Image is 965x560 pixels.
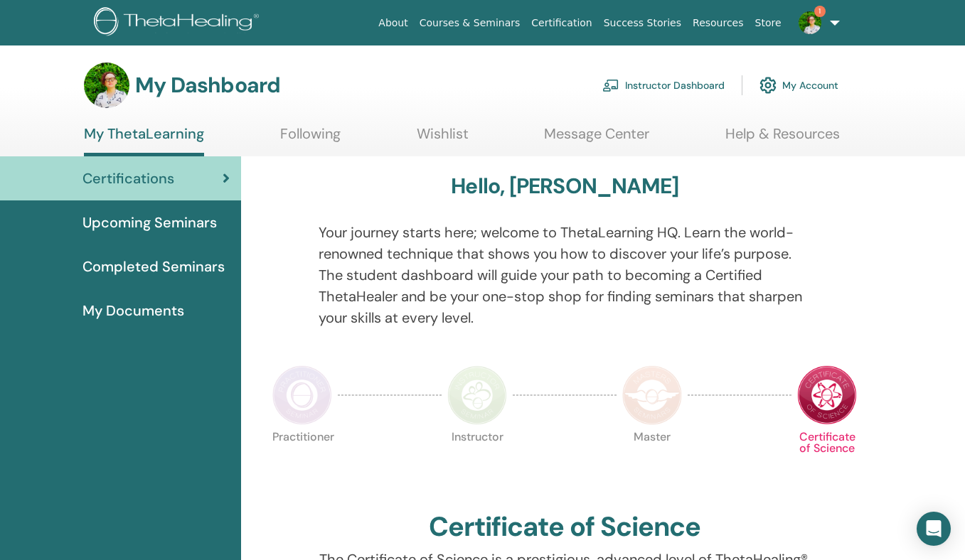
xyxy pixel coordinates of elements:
h2: Certificate of Science [429,511,700,544]
span: My Documents [82,300,184,321]
a: Instructor Dashboard [602,70,725,101]
p: Your journey starts here; welcome to ThetaLearning HQ. Learn the world-renowned technique that sh... [319,222,811,328]
img: cog.svg [759,73,777,97]
img: Practitioner [272,365,332,425]
a: Message Center [544,125,649,153]
span: Certifications [82,168,174,189]
span: 1 [814,6,826,17]
img: default.jpg [84,63,129,108]
h3: Hello, [PERSON_NAME] [451,173,678,199]
h3: My Dashboard [135,72,280,98]
img: Master [622,365,682,425]
a: Wishlist [417,125,469,153]
div: Open Intercom Messenger [917,512,951,546]
img: Certificate of Science [797,365,857,425]
p: Certificate of Science [797,431,857,491]
a: Success Stories [598,10,687,36]
span: Upcoming Seminars [82,212,217,233]
p: Master [622,431,682,491]
a: Store [750,10,787,36]
p: Instructor [447,431,507,491]
a: Courses & Seminars [414,10,526,36]
a: Resources [687,10,750,36]
span: Completed Seminars [82,256,225,277]
a: My ThetaLearning [84,125,204,156]
a: Certification [526,10,597,36]
a: Help & Resources [725,125,840,153]
img: logo.png [94,7,264,39]
a: About [373,10,413,36]
img: default.jpg [799,11,821,34]
a: Following [280,125,341,153]
p: Practitioner [272,431,332,491]
img: Instructor [447,365,507,425]
a: My Account [759,70,838,101]
img: chalkboard-teacher.svg [602,79,619,92]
